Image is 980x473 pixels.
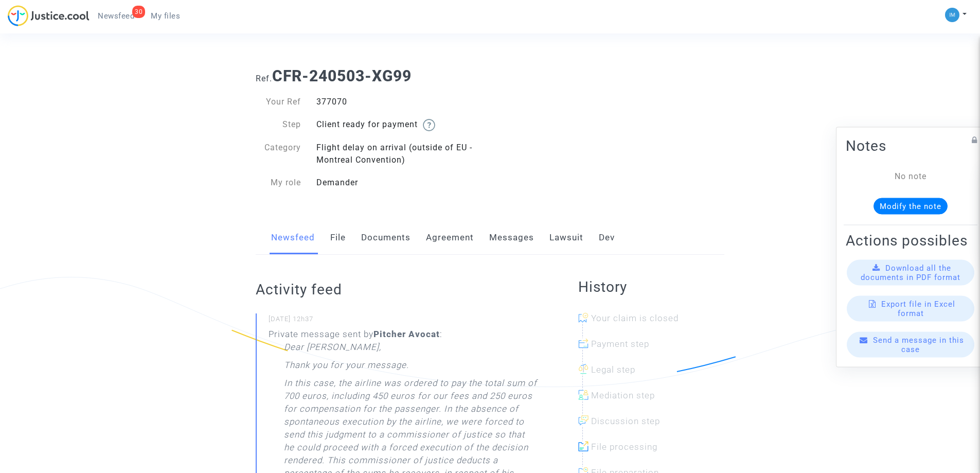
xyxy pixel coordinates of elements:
span: Your claim is closed [591,313,679,323]
span: Download all the documents in PDF format [861,263,960,282]
img: jc-logo.svg [8,5,90,26]
img: help.svg [423,119,435,131]
small: [DATE] 12h37 [269,314,537,328]
a: Agreement [426,221,474,255]
img: a105443982b9e25553e3eed4c9f672e7 [945,8,959,22]
a: My files [142,8,188,24]
span: Send a message in this case [873,335,964,354]
div: Step [248,118,309,131]
a: File [330,221,346,255]
a: Documents [361,221,411,255]
span: Export file in Excel format [881,299,955,318]
div: My role [248,177,309,189]
button: Modify the note [874,198,948,214]
h2: Activity feed [256,281,537,299]
div: Your Ref [248,96,309,108]
span: My files [151,11,180,21]
div: 377070 [309,96,490,108]
div: Flight delay on arrival (outside of EU - Montreal Convention) [309,142,490,166]
p: Dear [PERSON_NAME], [284,341,381,359]
div: Client ready for payment [309,118,490,131]
a: Lawsuit [549,221,583,255]
div: Demander [309,177,490,189]
b: Pitcher Avocat [373,329,440,339]
a: 30Newsfeed [90,8,142,24]
span: Ref. [256,74,272,83]
b: CFR-240503-XG99 [272,67,412,85]
a: Newsfeed [271,221,315,255]
span: Newsfeed [98,11,134,21]
div: Category [248,142,309,166]
h2: Notes [846,136,975,154]
a: Messages [489,221,534,255]
p: Thank you for your message. [284,359,409,377]
h2: History [578,278,724,296]
h2: Actions possibles [846,231,975,249]
a: Dev [599,221,615,255]
div: No note [861,170,960,182]
div: 30 [132,6,145,18]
